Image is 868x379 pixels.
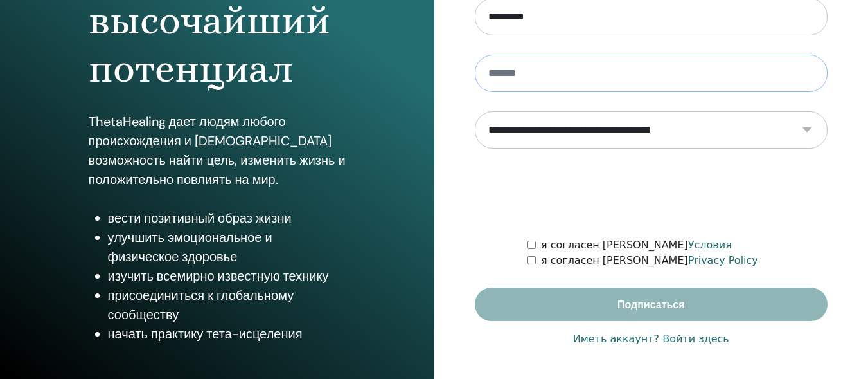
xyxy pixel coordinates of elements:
li: изучить всемирно известную технику [108,266,346,286]
label: я согласен [PERSON_NAME] [541,253,758,268]
iframe: reCAPTCHA [553,168,748,218]
li: улучшить эмоциональное и физическое здоровье [108,228,346,266]
p: ThetaHealing дает людям любого происхождения и [DEMOGRAPHIC_DATA] возможность найти цель, изменит... [89,112,346,189]
a: Иметь аккаунт? Войти здесь [573,331,729,347]
li: присоединиться к глобальному сообществу [108,286,346,324]
li: начать практику тета-исцеления [108,324,346,344]
a: Privacy Policy [688,254,758,266]
label: я согласен [PERSON_NAME] [541,237,732,253]
li: вести позитивный образ жизни [108,208,346,228]
a: Условия [688,239,732,251]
